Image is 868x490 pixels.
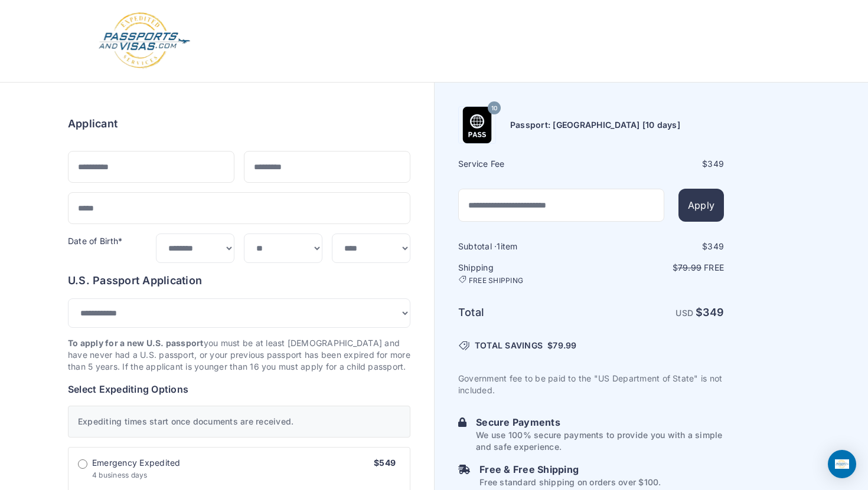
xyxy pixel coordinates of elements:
[374,458,396,468] span: $549
[510,119,680,131] h6: Passport: [GEOGRAPHIC_DATA] [10 days]
[676,308,693,318] span: USD
[68,116,118,132] h6: Applicant
[479,462,661,476] h6: Free & Free Shipping
[68,337,410,373] p: you must be at least [DEMOGRAPHIC_DATA] and have never had a U.S. passport, or your previous pass...
[476,415,724,429] h6: Secure Payments
[92,457,181,469] span: Emergency Expedited
[68,338,204,348] strong: To apply for a new U.S. passport
[458,262,590,285] h6: Shipping
[458,241,590,252] h6: Subtotal · item
[68,272,410,289] h6: U.S. Passport Application
[678,189,724,222] button: Apply
[703,306,724,318] span: 349
[475,340,543,351] span: TOTAL SAVINGS
[68,236,122,246] label: Date of Birth*
[497,241,500,251] span: 1
[828,450,856,478] div: Open Intercom Messenger
[592,158,724,170] div: $
[704,262,724,272] span: Free
[707,159,724,169] span: 349
[553,340,576,350] span: 79.99
[68,406,410,438] div: Expediting times start once documents are received.
[707,241,724,251] span: 349
[92,471,148,479] span: 4 business days
[469,276,523,285] span: FREE SHIPPING
[592,241,724,252] div: $
[68,382,410,396] h6: Select Expediting Options
[491,101,497,116] span: 10
[547,340,576,351] span: $
[458,373,724,396] p: Government fee to be paid to the "US Department of State" is not included.
[696,306,724,318] strong: $
[458,158,590,170] h6: Service Fee
[678,262,701,272] span: 79.99
[459,107,495,143] img: Product Name
[476,429,724,453] p: We use 100% secure payments to provide you with a simple and safe experience.
[458,304,590,321] h6: Total
[592,262,724,274] p: $
[97,12,191,70] img: Logo
[479,476,661,488] p: Free standard shipping on orders over $100.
